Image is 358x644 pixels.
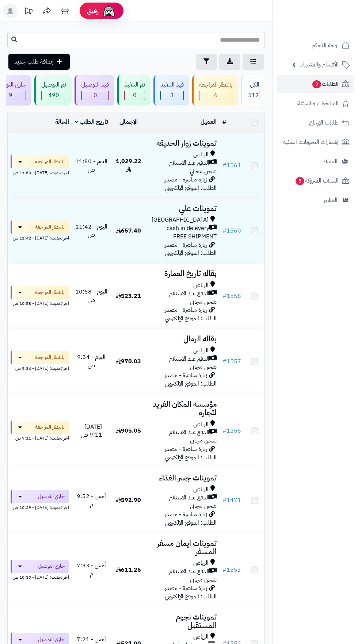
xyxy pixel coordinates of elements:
[11,503,69,511] div: اخر تحديث: [DATE] - 10:29 ص
[193,150,209,159] span: الرياض
[193,633,209,641] span: الرياض
[149,613,217,630] h3: تموينات نجوم المستقبل
[295,176,339,186] span: السلات المتروكة
[11,234,69,241] div: اخر تحديث: [DATE] - 11:42 ص
[81,81,109,89] div: قيد التوصيل
[38,493,65,500] span: جاري التوصيل
[222,118,226,126] a: #
[169,494,209,502] span: الدفع عند الاستلام
[222,426,226,435] span: #
[277,75,354,93] a: الطلبات3
[149,269,217,278] h3: بقاله تاريخ العمارة
[165,510,217,527] span: زيارة مباشرة - مصدر الطلب: الموقع الإلكتروني
[193,346,209,355] span: الرياض
[248,81,259,89] div: الكل
[75,287,107,304] span: اليوم - 10:58 ص
[193,485,209,494] span: الرياض
[119,118,138,126] a: الإجمالي
[35,289,65,296] span: بانتظار المراجعة
[165,445,217,462] span: زيارة مباشرة - مصدر الطلب: الموقع الإلكتروني
[14,57,54,66] span: إضافة طلب جديد
[35,423,65,431] span: بانتظار المراجعة
[35,223,65,231] span: بانتظار المراجعة
[222,496,226,505] span: #
[222,161,226,170] span: #
[87,7,99,15] span: رفيق
[283,137,339,147] span: إشعارات التحويلات البنكية
[149,335,217,343] h3: بقاله الرمال
[169,428,209,437] span: الدفع عند الاستلام
[190,167,217,176] span: شحن مجاني
[222,226,241,235] a: #1560
[161,91,183,100] span: 3
[116,75,152,106] a: تم التنفيذ 0
[222,226,226,235] span: #
[149,400,217,417] h3: مؤسسه المكان الفريد لتجاره
[277,191,354,209] a: التقارير
[169,567,209,576] span: الدفع عند الاستلام
[169,355,209,363] span: الدفع عند الاستلام
[55,118,69,126] a: الحالة
[75,222,107,239] span: اليوم - 11:42 ص
[193,559,209,567] span: الرياض
[116,426,141,435] span: 905.05
[277,37,354,54] a: لوحة التحكم
[222,161,241,170] a: #1561
[149,539,217,556] h3: تموينات ايمان مسفر المسفر
[169,159,209,167] span: الدفع عند الاستلام
[222,357,241,366] a: #1557
[167,224,209,233] span: cash in delevery
[222,496,241,505] a: #1471
[222,292,226,300] span: #
[323,156,338,166] span: العملاء
[193,281,209,290] span: الرياض
[77,353,106,370] span: اليوم - 9:34 ص
[165,241,217,258] span: زيارة مباشرة - مصدر الطلب: الموقع الإلكتروني
[38,563,65,570] span: جاري التوصيل
[199,91,232,100] div: 6
[35,158,65,165] span: بانتظار المراجعة
[116,226,141,235] span: 657.40
[165,371,217,388] span: زيارة مباشرة - مصدر الطلب: الموقع الإلكتروني
[41,81,66,89] div: تم التوصيل
[73,75,116,106] a: قيد التوصيل 0
[81,422,102,440] span: [DATE] - 9:11 ص
[222,292,241,300] a: #1558
[191,75,239,106] a: بانتظار المراجعة 6
[116,496,141,505] span: 592.90
[324,195,338,205] span: التقارير
[277,95,354,112] a: المراجعات والأسئلة
[11,434,69,441] div: اخر تحديث: [DATE] - 9:11 ص
[199,81,232,89] div: بانتظار المراجعة
[169,290,209,298] span: الدفع عند الاستلام
[239,75,266,106] a: الكل512
[75,118,108,126] a: تاريخ الطلب
[201,118,217,126] a: العميل
[160,81,184,89] div: قيد التنفيذ
[82,91,108,100] span: 0
[173,232,217,241] span: FREE SHIPMENT
[222,357,226,366] span: #
[42,91,66,100] span: 490
[38,636,65,643] span: جاري التوصيل
[19,4,38,20] a: تحديثات المنصة
[222,566,241,574] a: #1553
[125,91,145,100] span: 0
[152,216,209,224] span: [GEOGRAPHIC_DATA]
[309,118,339,128] span: طلبات الإرجاع
[77,561,106,578] span: أمس - 7:33 م
[116,357,141,366] span: 970.03
[165,306,217,323] span: زيارة مباشرة - مصدر الطلب: الموقع الإلكتروني
[149,474,217,482] h3: تموينات جسر الغذاء
[8,54,70,70] a: إضافة طلب جديد
[190,363,217,371] span: شحن مجاني
[11,573,69,580] div: اخر تحديث: [DATE] - 10:30 ص
[248,91,259,100] span: 512
[298,60,339,70] span: الأقسام والمنتجات
[277,153,354,170] a: العملاء
[116,157,141,174] span: 1,029.22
